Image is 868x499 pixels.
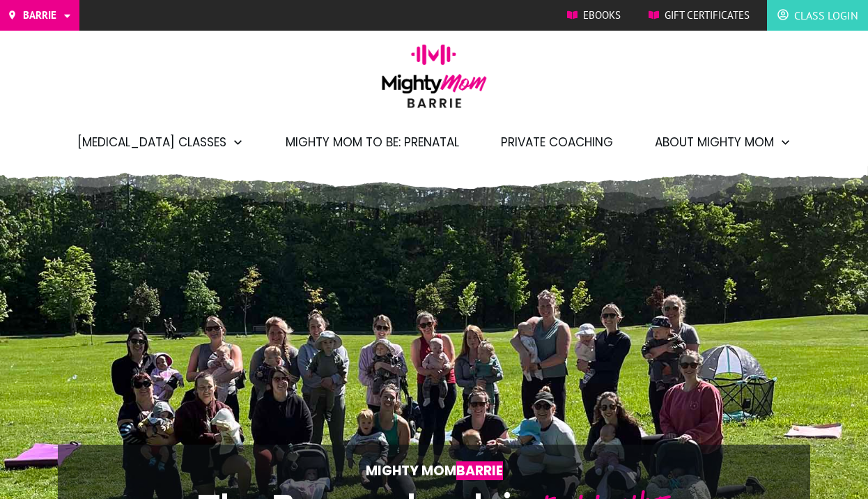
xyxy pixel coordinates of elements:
a: [MEDICAL_DATA] Classes [77,130,244,154]
span: Barrie [456,461,503,480]
a: About Mighty Mom [655,130,791,154]
img: mightymom-logo-barrie [375,44,494,118]
span: Barrie [23,5,56,26]
span: About Mighty Mom [655,130,774,154]
span: Ebooks [583,5,621,26]
p: Mighty Mom [100,459,768,482]
span: Gift Certificates [665,5,750,26]
a: Private Coaching [501,130,613,154]
span: Class Login [794,4,858,26]
a: Class Login [777,4,858,26]
a: Ebooks [567,5,621,26]
a: Barrie [7,5,72,26]
a: Gift Certificates [649,5,750,26]
a: Mighty Mom to Be: Prenatal [286,130,459,154]
span: [MEDICAL_DATA] Classes [77,130,226,154]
